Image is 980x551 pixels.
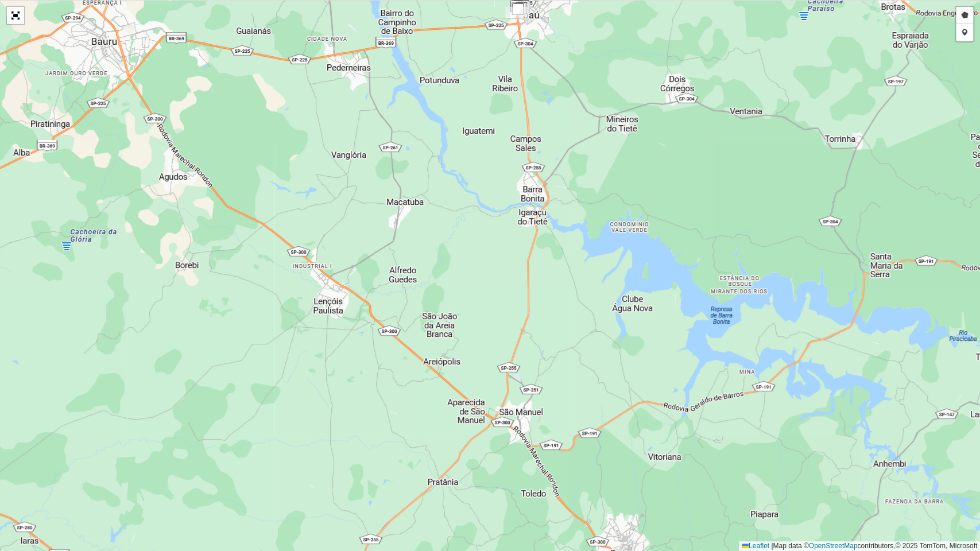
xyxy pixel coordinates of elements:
[809,542,858,550] a: OpenStreetMap
[7,7,24,24] a: Abrir mapa em tela cheia
[771,542,773,550] span: |
[956,24,973,41] a: Adicionar checkpoint
[739,541,980,551] div: Map data © contributors,© 2025 TomTom, Microsoft
[956,7,973,24] a: Desenhar setor
[742,542,769,550] a: Leaflet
